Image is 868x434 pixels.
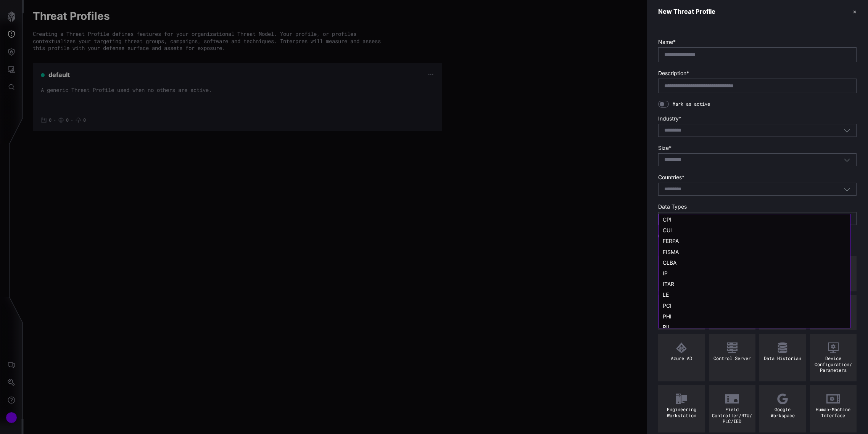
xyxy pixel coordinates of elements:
[660,355,703,362] div: Azure AD
[676,393,687,405] img: Engineering Workstation
[844,156,850,163] button: Toggle options menu
[676,342,687,354] img: Azure AD
[663,227,672,233] span: CUI
[658,70,857,77] label: Description *
[658,203,857,210] label: Data Types
[711,355,754,362] div: Control Server
[663,238,679,244] span: FERPA
[844,127,850,134] button: Toggle options menu
[663,281,674,287] span: ITAR
[663,324,669,330] span: PII
[725,393,740,405] img: Field Controller/RTU/PLC/IED
[711,407,754,424] div: Field Controller/ RTU/ PLC/ IED
[663,259,676,266] span: GLBA
[663,249,679,255] span: FISMA
[826,393,841,405] img: Human-Machine Interface
[658,174,857,181] label: Countries *
[658,8,715,16] h3: New Threat Profile
[777,342,788,354] img: Data Historian
[762,355,804,362] div: Data Historian
[660,407,703,418] div: Engineering Workstation
[777,393,788,405] img: Google Workspace
[663,270,668,276] span: IP
[663,291,669,298] span: LE
[853,8,857,16] button: ✕
[762,407,804,418] div: Google Workspace
[658,247,857,254] label: Platform Relevance *
[828,342,839,354] img: Device Configuration/Parameters
[658,115,857,122] label: Industry *
[812,355,855,373] div: Device Configuration/ Parameters
[663,302,672,309] span: PCI
[663,216,672,223] span: CPI
[658,145,857,151] label: Size *
[844,186,850,193] button: Toggle options menu
[726,342,738,354] img: Control Server
[812,407,855,418] div: Human- Machine Interface
[673,101,710,107] span: Mark as active
[663,313,672,320] span: PHI
[658,39,857,45] label: Name *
